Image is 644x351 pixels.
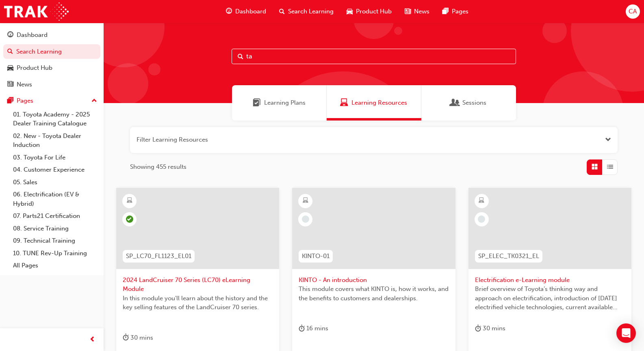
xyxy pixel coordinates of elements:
[356,7,392,16] span: Product Hub
[299,276,449,285] span: KINTO - An introduction
[452,7,468,16] span: Pages
[607,162,613,172] span: List
[340,3,398,20] a: car-iconProduct Hub
[232,49,516,64] input: Search...
[3,26,100,93] button: DashboardSearch LearningProduct HubNews
[7,65,13,72] span: car-icon
[479,196,484,206] span: learningResourceType_ELEARNING-icon
[3,60,100,75] a: Product Hub
[475,284,625,312] span: Brief overview of Toyota’s thinking way and approach on electrification, introduction of [DATE] e...
[232,85,327,121] a: Learning PlansLearning Plans
[4,2,69,21] img: Trak
[462,98,486,108] span: Sessions
[10,188,100,210] a: 06. Electrification (EV & Hybrid)
[126,215,133,223] span: learningRecordVerb_PASS-icon
[405,6,411,17] span: news-icon
[288,7,334,16] span: Search Learning
[10,235,100,247] a: 09. Technical Training
[475,323,505,334] div: 30 mins
[273,3,340,20] a: search-iconSearch Learning
[17,96,33,106] div: Pages
[299,323,328,334] div: 16 mins
[347,6,353,17] span: car-icon
[478,252,539,261] span: SP_ELEC_TK0321_EL
[17,30,48,40] div: Dashboard
[398,3,436,20] a: news-iconNews
[592,162,598,172] span: Grid
[238,52,243,61] span: Search
[123,276,273,294] span: 2024 LandCruiser 70 Series (LC70) eLearning Module
[123,333,129,343] span: duration-icon
[340,98,348,108] span: Learning Resources
[17,80,32,89] div: News
[3,28,100,43] a: Dashboard
[10,176,100,189] a: 05. Sales
[10,151,100,164] a: 03. Toyota For Life
[3,77,100,92] a: News
[442,6,449,17] span: pages-icon
[123,333,153,343] div: 30 mins
[7,48,13,56] span: search-icon
[414,7,429,16] span: News
[123,294,273,312] span: In this module you'll learn about the history and the key selling features of the LandCruiser 70 ...
[219,3,273,20] a: guage-iconDashboard
[10,247,100,260] a: 10. TUNE Rev-Up Training
[253,98,261,108] span: Learning Plans
[226,6,232,17] span: guage-icon
[478,215,485,223] span: learningRecordVerb_NONE-icon
[327,85,421,121] a: Learning ResourcesLearning Resources
[629,7,637,16] span: CA
[475,323,481,334] span: duration-icon
[451,98,459,108] span: Sessions
[7,32,13,39] span: guage-icon
[7,97,13,105] span: pages-icon
[264,98,306,108] span: Learning Plans
[302,215,309,223] span: learningRecordVerb_NONE-icon
[279,6,285,17] span: search-icon
[3,93,100,108] button: Pages
[302,252,330,261] span: KINTO-01
[127,196,132,206] span: learningResourceType_ELEARNING-icon
[130,162,186,172] span: Showing 455 results
[10,164,100,176] a: 04. Customer Experience
[10,259,100,272] a: All Pages
[436,3,475,20] a: pages-iconPages
[616,323,636,343] div: Open Intercom Messenger
[7,81,13,88] span: news-icon
[235,7,266,16] span: Dashboard
[299,323,305,334] span: duration-icon
[10,222,100,235] a: 08. Service Training
[299,284,449,303] span: This module covers what KINTO is, how it works, and the benefits to customers and dealerships.
[17,63,52,73] div: Product Hub
[10,130,100,151] a: 02. New - Toyota Dealer Induction
[421,85,516,121] a: SessionsSessions
[91,96,97,106] span: up-icon
[126,252,191,261] span: SP_LC70_FL1123_EL01
[303,196,308,206] span: learningResourceType_ELEARNING-icon
[10,108,100,130] a: 01. Toyota Academy - 2025 Dealer Training Catalogue
[605,135,611,144] button: Open the filter
[475,276,625,285] span: Electrification e-Learning module
[351,98,407,108] span: Learning Resources
[89,335,95,345] span: prev-icon
[10,210,100,222] a: 07. Parts21 Certification
[626,4,640,19] button: CA
[3,44,100,59] a: Search Learning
